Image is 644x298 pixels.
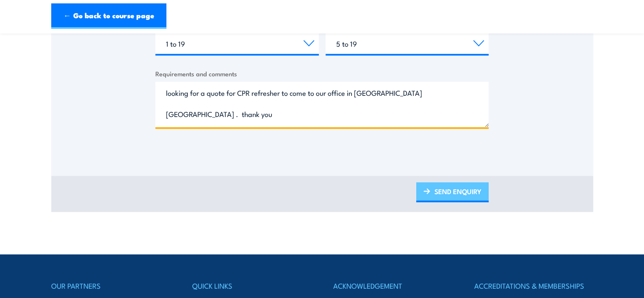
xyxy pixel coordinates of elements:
[416,182,489,202] a: SEND ENQUIRY
[474,280,593,292] h4: ACCREDITATIONS & MEMBERSHIPS
[333,280,452,292] h4: ACKNOWLEDGEMENT
[51,3,166,29] a: ← Go back to course page
[192,280,311,292] h4: QUICK LINKS
[155,69,489,78] label: Requirements and comments
[51,280,170,292] h4: OUR PARTNERS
